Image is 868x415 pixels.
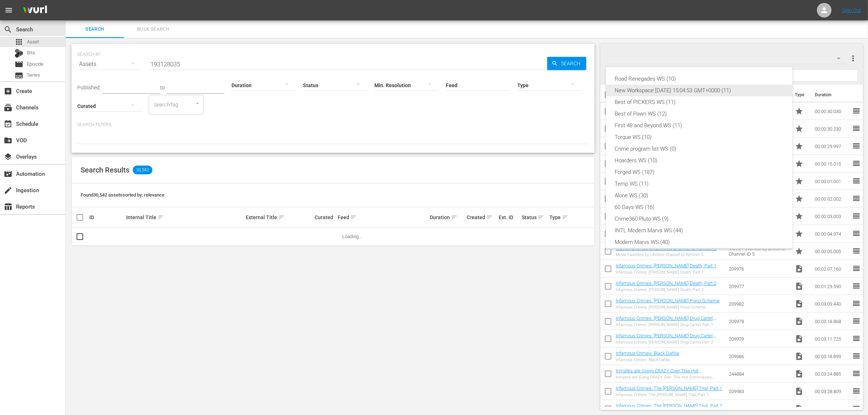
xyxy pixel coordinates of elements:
div: Forged WS (187) [615,166,784,178]
div: Temp WS (11) [615,178,784,190]
div: Best of PICKERS WS (11) [615,96,784,108]
div: New Workspace [DATE] 15:04:53 GMT+0000 (11) [615,85,784,96]
div: Crime360 Pluto WS (9) [615,213,784,225]
div: Default Workspace (88) [615,248,784,260]
div: Alone WS (30) [615,190,784,201]
div: Road Renegades WS (10) [615,73,784,85]
div: Best of Pawn WS (12) [615,108,784,120]
div: Torque WS (10) [615,131,784,143]
div: First 48 and Beyond WS (11) [615,120,784,131]
div: 60 Days WS (16) [615,201,784,213]
div: INTL Modern Marvs WS (44) [615,225,784,236]
div: Crime program list WS (0) [615,143,784,155]
div: Hoarders WS (10) [615,155,784,166]
div: Modern Marvs WS (40) [615,236,784,248]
